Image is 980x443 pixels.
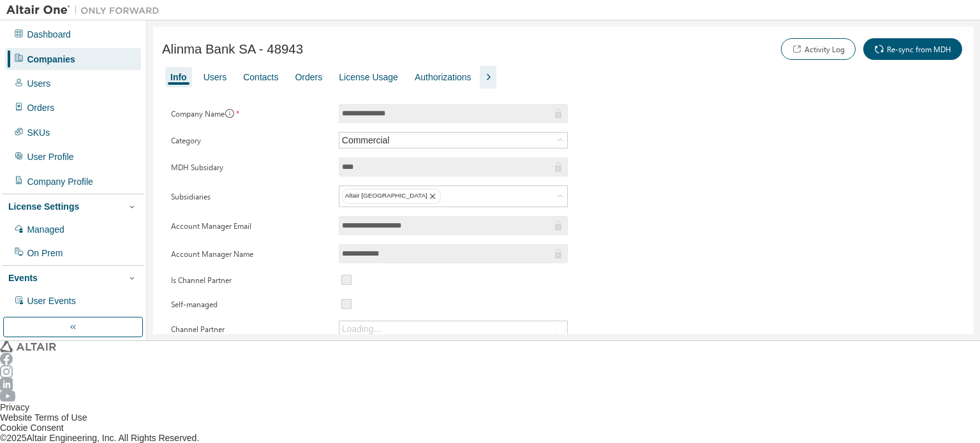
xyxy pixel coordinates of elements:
div: Commercial [339,133,567,148]
div: Companies [27,54,75,64]
div: Loading... [339,321,567,337]
div: User Profile [27,152,73,162]
div: Users [27,78,50,89]
button: Activity Log [781,38,856,60]
div: Orders [27,103,54,113]
div: Company Profile [27,177,93,187]
label: Subsidiaries [171,191,330,201]
div: Dashboard [27,29,71,40]
div: Info [170,72,187,82]
label: MDH Subsidary [171,162,330,172]
button: information [225,108,235,119]
div: Contacts [243,72,278,82]
div: Users [204,72,227,82]
label: Account Manager Name [171,249,330,259]
div: SKUs [27,127,50,138]
div: Orders [295,72,322,82]
div: User Events [27,296,75,306]
div: Altair [GEOGRAPHIC_DATA] [339,186,567,207]
img: Altair One [6,4,166,17]
label: Company Name [171,108,330,119]
div: Loading... [342,324,382,334]
label: Account Manager Email [171,221,330,231]
div: Altair [GEOGRAPHIC_DATA] [342,189,441,204]
label: Channel Partner [171,324,330,334]
label: Self-managed [171,299,330,309]
div: Events [8,273,38,283]
label: Is Channel Partner [171,275,330,285]
div: Managed [27,224,64,235]
div: License Settings [8,201,79,212]
div: Authorizations [415,72,471,82]
span: Alinma Bank SA - 48943 [162,42,303,57]
div: Commercial [340,133,392,147]
label: Category [171,135,330,145]
button: Re-sync from MDH [863,38,962,60]
div: On Prem [27,248,63,258]
div: License Usage [339,72,398,82]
